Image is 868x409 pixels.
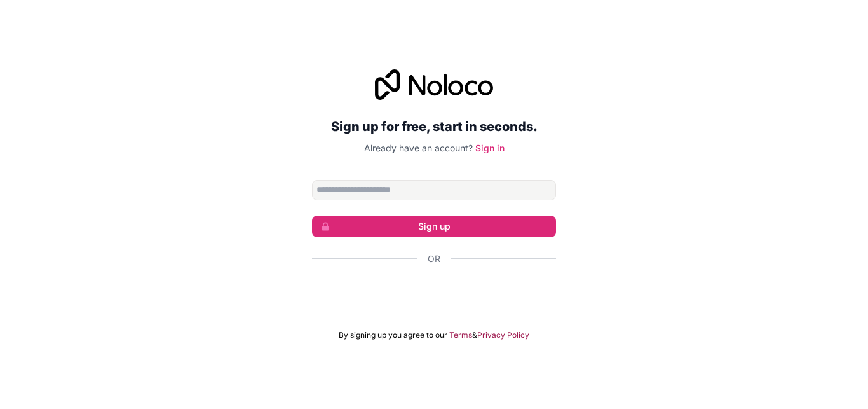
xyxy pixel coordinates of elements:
[312,180,556,200] input: Email address
[364,142,473,153] span: Already have an account?
[312,115,556,138] h2: Sign up for free, start in seconds.
[339,330,447,340] span: By signing up you agree to our
[477,330,529,340] a: Privacy Policy
[472,330,477,340] span: &
[428,253,440,265] span: Or
[306,279,562,307] iframe: Tombol Login dengan Google
[312,279,556,307] div: Login dengan Google. Dibuka di tab baru
[475,142,505,153] a: Sign in
[312,216,556,237] button: Sign up
[449,330,472,340] a: Terms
